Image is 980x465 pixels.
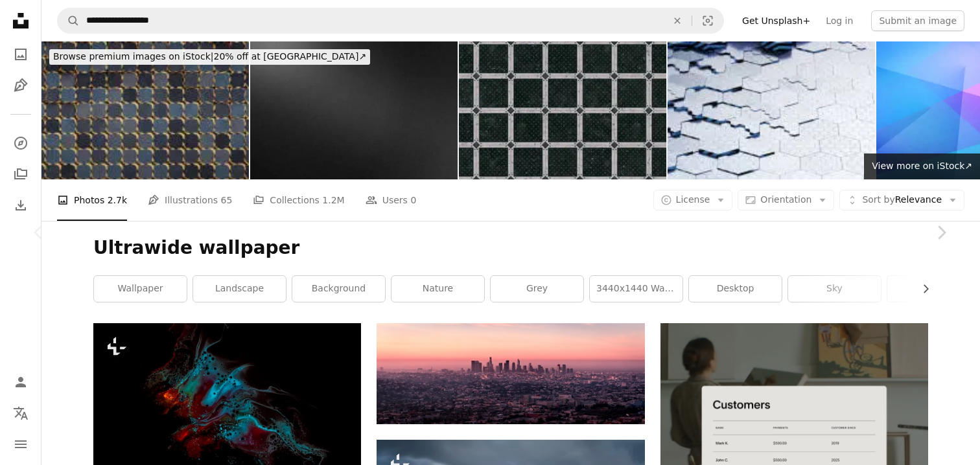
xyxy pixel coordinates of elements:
[8,400,34,426] button: Language
[692,8,723,33] button: Visual search
[734,10,818,31] a: Get Unsplash+
[57,8,724,34] form: Find visuals sitewide
[250,41,458,179] img: Black white blurred abstract grainy ultra wide modern gray graphite gradient elegant exclusive ba...
[872,161,972,171] span: View more on iStock ↗
[53,51,213,62] span: Browse premium images on iStock |
[653,190,733,210] button: License
[41,41,378,73] a: Browse premium images on iStock|20% off at [GEOGRAPHIC_DATA]↗
[668,41,875,179] img: Ultrawide metallic honeycomb structure, made out of shiny gray hexagon shapes and zigzag black an...
[377,368,644,380] a: landscape photo of city buildings during dusk
[871,10,964,31] button: Submit an image
[8,161,34,187] a: Collections
[322,193,344,207] span: 1.2M
[862,194,942,207] span: Relevance
[676,194,710,205] span: License
[193,276,286,302] a: landscape
[862,194,894,205] span: Sort by
[8,431,34,457] button: Menu
[8,130,34,156] a: Explore
[459,41,666,179] img: Front view on a tiled industrial surface made out of dirty black painted grates inside a shiny co...
[366,179,417,221] a: Users 0
[788,276,881,302] a: sky
[377,323,644,424] img: landscape photo of city buildings during dusk
[887,276,980,302] a: outdoor
[491,276,583,302] a: grey
[58,8,80,33] button: Search Unsplash
[221,193,233,207] span: 65
[738,190,834,210] button: Orientation
[760,194,811,205] span: Orientation
[864,153,980,179] a: View more on iStock↗
[689,276,782,302] a: desktop
[253,179,344,221] a: Collections 1.2M
[410,193,416,207] span: 0
[590,276,682,302] a: 3440x1440 wallpaper
[818,10,861,31] a: Log in
[94,276,187,302] a: wallpaper
[53,51,366,62] span: 20% off at [GEOGRAPHIC_DATA] ↗
[8,41,34,67] a: Photos
[839,190,964,210] button: Sort byRelevance
[902,170,980,295] a: Next
[8,369,34,395] a: Log in / Sign up
[663,8,692,33] button: Clear
[93,236,928,260] h1: Ultrawide wallpaper
[391,276,484,302] a: nature
[93,392,361,404] a: a black background with blue, red, and green bubbles
[148,179,232,221] a: Illustrations 65
[8,73,34,98] a: Illustrations
[292,276,385,302] a: background
[41,41,249,179] img: Front view on a large structure made out of varied futuristic cube blocks with a dark surface. Ti...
